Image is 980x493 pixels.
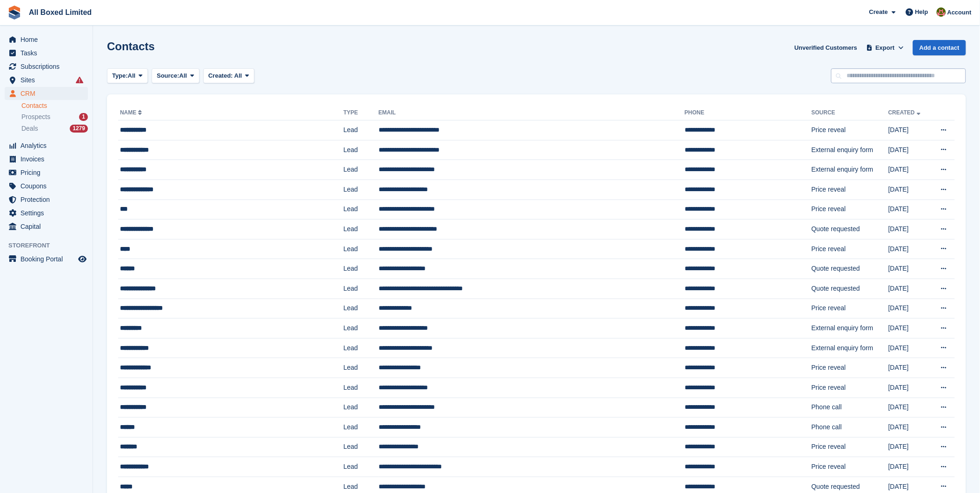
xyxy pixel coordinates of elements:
td: Lead [343,160,378,180]
td: [DATE] [888,120,931,140]
td: Lead [343,338,378,358]
td: Phone call [812,398,888,418]
td: Lead [343,378,378,398]
span: Export [876,43,895,53]
td: Lead [343,279,378,299]
h1: Contacts [107,40,155,53]
span: Subscriptions [20,60,76,73]
a: menu [5,153,88,166]
a: menu [5,73,88,87]
td: Price reveal [812,437,888,457]
td: Price reveal [812,378,888,398]
td: External enquiry form [812,140,888,160]
span: Prospects [21,113,50,121]
td: [DATE] [888,200,931,220]
span: Coupons [20,180,76,193]
td: [DATE] [888,378,931,398]
span: Tasks [20,47,76,60]
a: Unverified Customers [791,40,861,55]
i: Smart entry sync failures have occurred [76,76,83,84]
span: Deals [21,124,38,133]
td: Lead [343,398,378,418]
span: Source: [157,71,179,80]
td: Lead [343,299,378,319]
td: [DATE] [888,220,931,240]
a: menu [5,139,88,152]
td: Price reveal [812,200,888,220]
td: Phone call [812,418,888,438]
span: Pricing [20,166,76,179]
td: [DATE] [888,437,931,457]
th: Email [379,106,685,120]
td: [DATE] [888,259,931,279]
span: Settings [20,207,76,220]
button: Created: All [203,68,254,84]
td: Quote requested [812,259,888,279]
td: Lead [343,457,378,477]
a: All Boxed Limited [25,5,95,20]
img: stora-icon-8386f47178a22dfd0bd8f6a31ec36ba5ce8667c1dd55bd0f319d3a0aa187defe.svg [7,6,21,20]
td: [DATE] [888,338,931,358]
td: [DATE] [888,279,931,299]
a: Preview store [77,253,88,265]
div: 1279 [70,125,88,133]
a: Add a contact [913,40,966,55]
td: Lead [343,437,378,457]
td: Quote requested [812,220,888,240]
span: Create [869,7,888,17]
span: Account [947,8,972,17]
span: Invoices [20,153,76,166]
td: Lead [343,418,378,438]
td: Price reveal [812,239,888,259]
div: 1 [79,113,88,121]
a: menu [5,193,88,206]
td: Price reveal [812,358,888,378]
td: Lead [343,180,378,200]
td: [DATE] [888,398,931,418]
td: [DATE] [888,418,931,438]
span: Protection [20,193,76,206]
td: [DATE] [888,180,931,200]
span: Analytics [20,139,76,152]
td: Price reveal [812,299,888,319]
td: Lead [343,200,378,220]
td: External enquiry form [812,338,888,358]
td: [DATE] [888,319,931,339]
th: Source [812,106,888,120]
span: All [234,72,242,79]
td: [DATE] [888,239,931,259]
img: Sharon Hawkins [937,7,946,17]
td: [DATE] [888,457,931,477]
td: External enquiry form [812,160,888,180]
span: Help [915,7,928,17]
span: All [180,71,187,80]
a: menu [5,180,88,193]
td: Quote requested [812,279,888,299]
td: [DATE] [888,160,931,180]
a: Contacts [21,101,88,110]
a: menu [5,87,88,100]
button: Export [865,40,906,55]
td: Lead [343,319,378,339]
a: menu [5,166,88,179]
td: Lead [343,239,378,259]
td: Price reveal [812,120,888,140]
td: External enquiry form [812,319,888,339]
button: Source: All [152,68,200,84]
td: Lead [343,120,378,140]
td: Lead [343,220,378,240]
td: [DATE] [888,358,931,378]
button: Type: All [107,68,148,84]
span: Storefront [8,241,93,250]
td: [DATE] [888,140,931,160]
th: Phone [685,106,812,120]
a: menu [5,253,88,266]
a: Created [888,109,922,116]
span: Sites [20,73,76,87]
td: Price reveal [812,180,888,200]
th: Type [343,106,378,120]
td: [DATE] [888,299,931,319]
td: Lead [343,259,378,279]
span: Home [20,33,76,46]
span: Booking Portal [20,253,76,266]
